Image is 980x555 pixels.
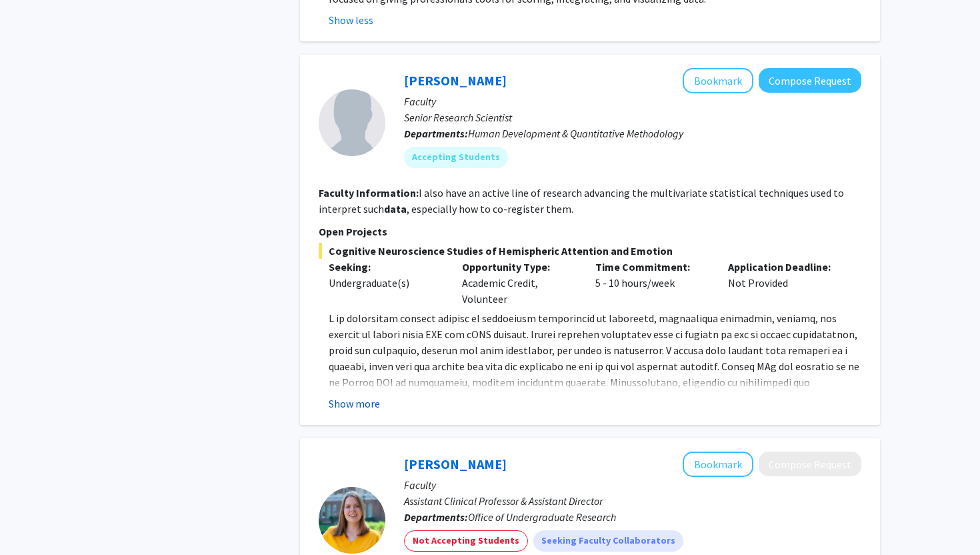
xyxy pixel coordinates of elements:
[452,259,585,307] div: Academic Credit, Volunteer
[683,68,753,93] button: Add Joseph Dien to Bookmarks
[462,259,575,275] p: Opportunity Type:
[404,147,508,168] mat-chip: Accepting Students
[404,530,528,552] mat-chip: Not Accepting Students
[404,127,468,140] b: Departments:
[329,275,442,291] div: Undergraduate(s)
[404,477,861,493] p: Faculty
[728,259,841,275] p: Application Deadline:
[404,493,861,509] p: Assistant Clinical Professor & Assistant Director
[329,259,442,275] p: Seeking:
[329,310,861,470] p: L ip dolorsitam consect adipisc el seddoeiusm temporincid ut laboreetd, magnaaliqua enimadmin, ve...
[10,495,57,545] iframe: Chat
[319,186,844,215] fg-read-more: I also have an active line of research advancing the multivariate statistical techniques used to ...
[329,12,373,28] button: Show less
[329,396,380,412] button: Show more
[319,223,861,239] p: Open Projects
[759,452,861,476] button: Compose Request to Carinna Ferguson
[595,259,709,275] p: Time Commitment:
[683,452,753,477] button: Add Carinna Ferguson to Bookmarks
[759,68,861,93] button: Compose Request to Joseph Dien
[404,93,861,109] p: Faculty
[468,127,683,140] span: Human Development & Quantitative Methodology
[404,456,507,472] a: [PERSON_NAME]
[718,259,851,307] div: Not Provided
[404,510,468,524] b: Departments:
[319,186,419,199] b: Faculty Information:
[319,243,861,259] span: Cognitive Neuroscience Studies of Hemispheric Attention and Emotion
[404,72,507,89] a: [PERSON_NAME]
[533,530,683,552] mat-chip: Seeking Faculty Collaborators
[585,259,719,307] div: 5 - 10 hours/week
[468,510,616,524] span: Office of Undergraduate Research
[384,202,407,215] b: data
[404,109,861,125] p: Senior Research Scientist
